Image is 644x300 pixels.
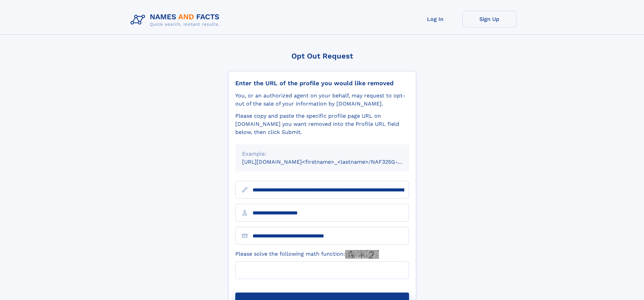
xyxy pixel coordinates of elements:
div: You, or an authorized agent on your behalf, may request to opt-out of the sale of your informatio... [235,92,409,108]
a: Log In [408,11,462,27]
div: Example: [242,150,402,158]
img: Logo Names and Facts [128,11,225,29]
small: [URL][DOMAIN_NAME]<firstname>_<lastname>/NAF325G-xxxxxxxx [242,159,422,165]
a: Sign Up [462,11,517,27]
div: Opt Out Request [228,52,416,60]
div: Please copy and paste the specific profile page URL on [DOMAIN_NAME] you want removed into the Pr... [235,112,409,136]
div: Enter the URL of the profile you would like removed [235,79,409,87]
label: Please solve the following math function: [235,250,379,259]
